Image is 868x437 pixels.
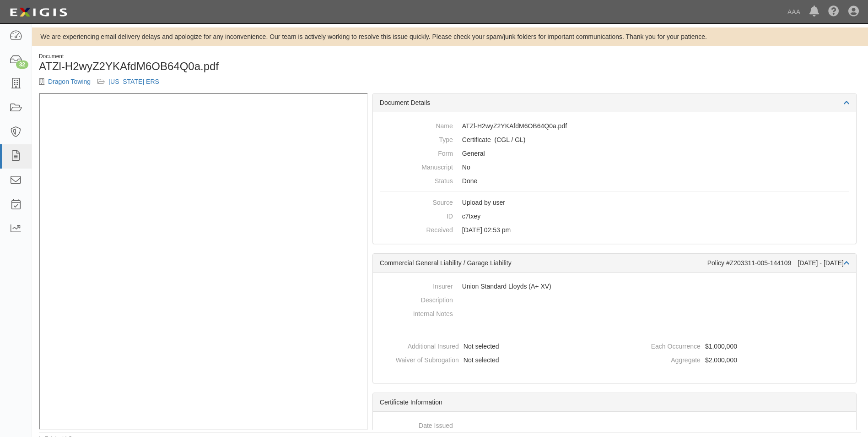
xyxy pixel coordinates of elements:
dt: Name [380,119,453,131]
dd: $2,000,000 [618,353,852,367]
dd: Done [380,174,849,188]
dt: Source [380,196,453,207]
a: AAA [783,3,805,21]
dt: Status [380,174,453,186]
dd: General [380,147,849,160]
img: logo-5460c22ac91f19d4615b14bd174203de0afe785f0fc80cf4dbbc73dc1793850b.png [7,4,70,21]
div: Document Details [373,93,856,112]
dt: Type [380,133,453,144]
dt: Aggregate [618,353,701,365]
dt: Internal Notes [380,307,453,318]
dt: Manuscript [380,160,453,172]
dt: Additional Insured [377,339,459,351]
dt: ID [380,209,453,221]
dt: Date Issued [380,419,453,430]
div: Document [39,53,443,60]
i: Help Center - Complianz [828,6,839,17]
dd: Not selected [377,353,611,367]
dd: [DATE] 02:53 pm [380,223,849,237]
dt: Received [380,223,453,235]
dd: No [380,160,849,174]
dt: Each Occurrence [618,339,701,351]
div: Certificate Information [373,393,856,412]
dd: $1,000,000 [618,339,852,353]
dd: Commercial General Liability / Garage Liability [380,133,849,147]
div: Commercial General Liability / Garage Liability [380,258,707,268]
h1: ATZl-H2wyZ2YKAfdM6OB64Q0a.pdf [39,60,443,72]
dd: Upload by user [380,196,849,209]
dt: Waiver of Subrogation [377,353,459,365]
dd: Not selected [377,339,611,353]
div: We are experiencing email delivery delays and apologize for any inconvenience. Our team is active... [32,32,868,41]
a: Dragon Towing [48,78,91,85]
a: [US_STATE] ERS [108,78,159,85]
dt: Description [380,293,453,305]
div: Policy #Z203311-005-144109 [DATE] - [DATE] [707,258,849,268]
dd: c7txey [380,209,849,223]
div: 32 [16,60,28,69]
dt: Form [380,147,453,158]
dd: Union Standard Lloyds (A+ XV) [380,279,849,293]
dt: Insurer [380,279,453,291]
dd: ATZl-H2wyZ2YKAfdM6OB64Q0a.pdf [380,119,849,133]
